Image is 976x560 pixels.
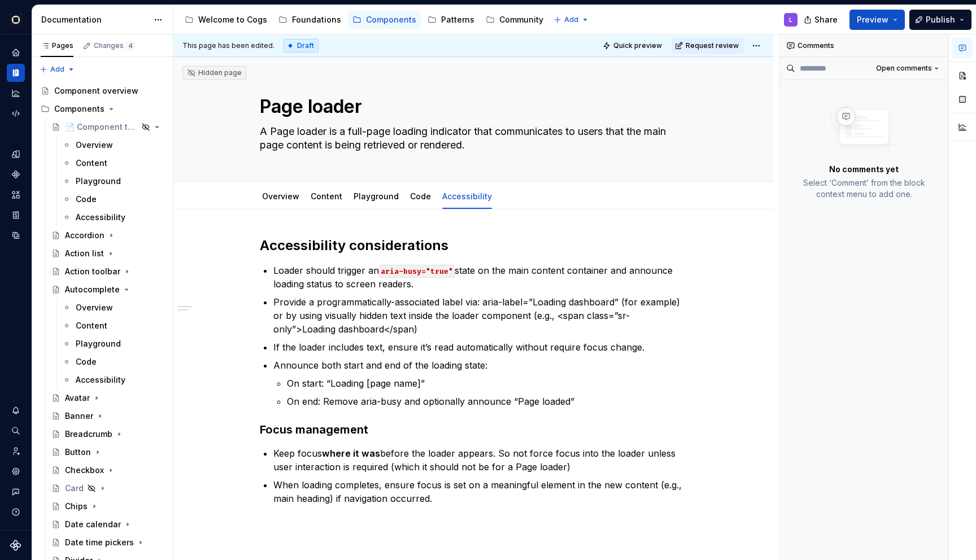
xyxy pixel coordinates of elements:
div: Breadcrumb [65,428,112,440]
div: Chips [65,501,88,512]
div: Autocomplete [65,284,120,295]
div: Date calendar [65,519,121,530]
div: Components [7,165,25,183]
div: Card [65,483,84,494]
a: Home [7,43,25,62]
a: Content [58,154,168,172]
a: Storybook stories [7,206,25,224]
button: Add [36,62,79,77]
div: Accessibility [438,184,496,208]
div: Hidden page [187,68,242,77]
a: Overview [58,299,168,317]
span: This page has been edited. [182,41,274,50]
p: Announce both start and end of the loading state: [273,358,687,372]
div: Components [366,14,416,25]
div: Components [54,103,104,115]
p: Keep focus before the loader appears. So not force focus into the loader unless user interaction ... [273,447,687,474]
div: Welcome to Cogs [198,14,267,25]
a: Breadcrumb [47,425,168,443]
div: Accessibility [76,212,125,223]
p: Provide a programmatically-associated label via: aria-label=”Loading dashboard” (for example) or ... [273,295,687,336]
div: Content [306,184,347,208]
div: Content [76,158,107,169]
strong: where it was [322,448,380,459]
a: Data sources [7,226,25,244]
a: Content [311,191,342,201]
h3: Focus management [260,422,687,438]
div: Avatar [65,392,90,404]
div: Action toolbar [65,266,120,277]
button: Publish [909,10,971,30]
a: Design tokens [7,145,25,163]
div: Action list [65,248,104,259]
button: Contact support [7,483,25,501]
button: Search ⌘K [7,422,25,440]
span: Share [814,14,838,25]
h2: Accessibility considerations [260,237,687,255]
a: Accessibility [442,191,492,201]
code: aria-busy="true" [379,265,455,278]
a: Button [47,443,168,461]
a: Playground [58,172,168,190]
div: Patterns [441,14,474,25]
p: Loader should trigger an state on the main content container and announce loading status to scree... [273,264,687,291]
span: Add [564,15,578,24]
div: Overview [76,139,113,151]
textarea: A Page loader is a full-page loading indicator that communicates to users that the main page cont... [258,123,685,154]
p: If the loader includes text, ensure it’s read automatically without require focus change. [273,340,687,354]
button: Preview [849,10,905,30]
span: 4 [126,41,135,50]
div: Accordion [65,230,104,241]
div: Notifications [7,401,25,419]
a: Component overview [36,82,168,100]
button: Open comments [871,60,944,76]
div: Components [36,100,168,118]
a: Overview [262,191,299,201]
div: Code [76,194,97,205]
span: Open comments [876,64,932,73]
p: On start: “Loading [page name]” [287,377,687,390]
a: Avatar [47,389,168,407]
div: Code automation [7,104,25,123]
div: Documentation [41,14,148,25]
p: On end: Remove aria-busy and optionally announce “Page loaded” [287,395,687,408]
div: Community [499,14,543,25]
a: Chips [47,497,168,515]
div: Code [76,356,97,368]
a: Card [47,479,168,497]
a: Code [410,191,431,201]
a: Accordion [47,226,168,244]
span: Add [50,65,64,74]
p: Select ‘Comment’ from the block context menu to add one. [793,177,935,200]
span: Publish [926,14,955,25]
a: Accessibility [58,371,168,389]
div: Changes [94,41,135,50]
div: 📄 Component template [65,121,138,133]
a: Code [58,190,168,208]
a: Checkbox [47,461,168,479]
a: Content [58,317,168,335]
a: Community [481,11,548,29]
div: Overview [258,184,304,208]
a: Invite team [7,442,25,460]
button: Add [550,12,592,28]
div: Code [406,184,435,208]
a: Code [58,353,168,371]
div: Documentation [7,64,25,82]
svg: Supernova Logo [10,540,21,551]
a: Action list [47,244,168,262]
div: Settings [7,462,25,480]
a: Date calendar [47,515,168,533]
a: Assets [7,186,25,204]
span: Request review [686,41,739,50]
div: L [789,15,792,24]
